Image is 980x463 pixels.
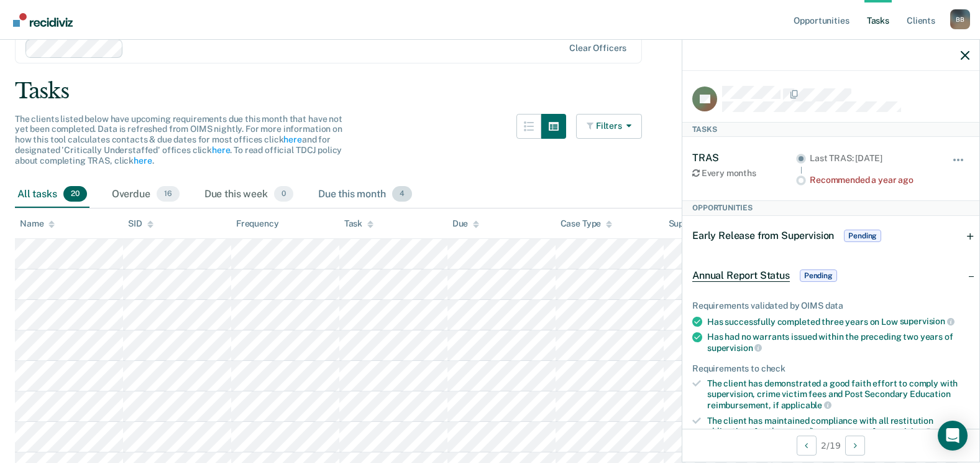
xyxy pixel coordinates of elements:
div: 2 / 19 [682,429,979,462]
span: supervision [877,426,932,436]
span: Annual Report Status [692,269,790,282]
div: Supervision Level [669,218,750,229]
div: Requirements to check [692,363,969,374]
span: Early Release from Supervision [692,230,834,241]
div: Opportunities [682,200,979,215]
div: B B [950,9,970,29]
div: Has successfully completed three years on Low [707,316,969,327]
div: Clear officers [569,43,626,54]
span: 4 [392,186,412,202]
button: Filters [576,114,642,139]
div: The client has maintained compliance with all restitution obligations for the preceding two years of [707,416,969,437]
div: Open Intercom Messenger [938,421,968,451]
div: The client has demonstrated a good faith effort to comply with supervision, crime victim fees and... [707,378,969,410]
span: supervision [900,316,955,326]
div: Every months [692,168,796,179]
div: Due this week [202,181,296,208]
div: Name [20,218,55,229]
button: Next Client [845,436,865,456]
div: Case Type [561,218,613,229]
span: supervision [707,343,762,353]
div: Tasks [682,122,979,137]
span: applicable [781,400,831,410]
div: Task [344,218,373,229]
div: Last TRAS: [DATE] [810,153,935,164]
a: here [283,134,301,144]
span: 0 [274,186,293,202]
div: Requirements validated by OIMS data [692,301,969,311]
div: TRAS [692,152,796,164]
div: Frequency [236,218,279,229]
div: Tasks [15,78,965,104]
button: Previous Client [797,436,817,456]
div: All tasks [15,181,89,208]
div: Due this month [316,181,414,208]
span: The clients listed below have upcoming requirements due this month that have not yet been complet... [15,114,342,166]
span: 16 [157,186,180,202]
a: here [212,145,230,155]
div: Recommended a year ago [810,175,935,185]
div: Due [452,218,480,229]
div: Early Release from SupervisionPending [682,216,979,256]
div: Has had no warrants issued within the preceding two years of [707,332,969,353]
div: SID [128,218,153,229]
img: Recidiviz [13,13,73,27]
span: 20 [63,186,87,202]
div: Annual Report StatusPending [682,256,979,296]
span: Pending [844,230,881,242]
span: Pending [800,269,837,282]
div: Overdue [109,181,182,208]
button: Profile dropdown button [950,9,970,29]
a: here [134,156,152,166]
